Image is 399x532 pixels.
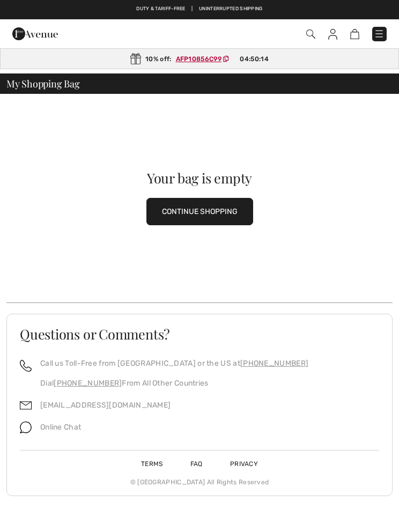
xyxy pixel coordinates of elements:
[176,55,221,63] ins: AFP10856C99
[40,358,308,369] p: Call us Toll-Free from [GEOGRAPHIC_DATA] or the US at
[12,23,58,45] img: 1ère Avenue
[240,359,308,368] a: [PHONE_NUMBER]
[54,379,122,388] a: [PHONE_NUMBER]
[217,460,271,468] a: Privacy
[350,29,359,39] img: Shopping Bag
[20,360,32,372] img: call
[20,327,379,341] h3: Questions or Comments?
[130,53,141,64] img: Gift.svg
[128,460,176,468] a: Terms
[240,54,268,64] span: 04:50:14
[20,469,379,487] div: © [GEOGRAPHIC_DATA] All Rights Reserved
[40,401,171,410] a: [EMAIL_ADDRESS][DOMAIN_NAME]
[40,378,308,389] p: Dial From All Other Countries
[20,422,32,433] img: chat
[374,28,385,39] img: Menu
[40,423,81,432] span: Online Chat
[12,29,58,38] a: 1ère Avenue
[306,29,315,39] img: Search
[328,29,337,40] img: My Info
[26,171,373,184] div: Your bag is empty
[146,198,253,225] button: CONTINUE SHOPPING
[20,400,32,411] img: email
[178,460,216,468] a: FAQ
[6,79,80,88] span: My Shopping Bag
